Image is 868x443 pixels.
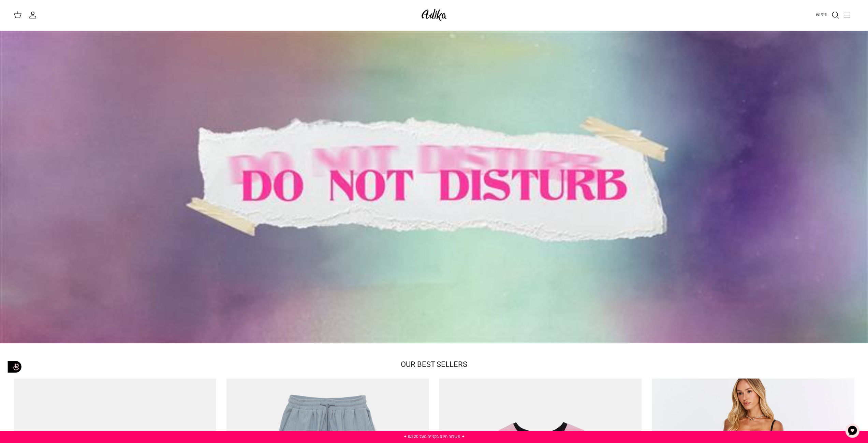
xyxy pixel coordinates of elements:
[816,11,839,19] a: חיפוש
[29,11,40,19] a: החשבון שלי
[5,357,24,376] img: accessibility_icon02.svg
[839,8,854,23] button: Toggle menu
[403,433,465,440] a: ✦ משלוח חינם בקנייה מעל ₪220 ✦
[420,7,448,23] img: Adika IL
[842,420,863,441] button: צ'אט
[816,11,827,18] span: חיפוש
[401,359,467,370] a: OUR BEST SELLERS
